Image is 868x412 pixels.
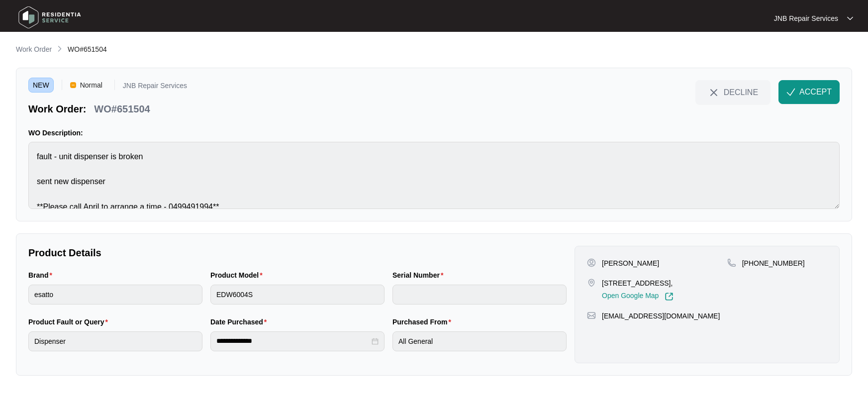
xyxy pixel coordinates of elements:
img: map-pin [587,311,596,320]
span: ACCEPT [799,86,832,98]
p: [PHONE_NUMBER] [742,258,805,268]
img: map-pin [727,258,736,267]
span: DECLINE [724,87,758,98]
p: WO Description: [28,128,840,138]
input: Serial Number [392,285,567,305]
img: dropdown arrow [847,16,853,21]
input: Date Purchased [216,336,370,346]
label: Product Model [210,270,267,280]
img: user-pin [587,258,596,267]
span: NEW [28,78,54,93]
a: Work Order [14,44,54,55]
label: Serial Number [392,270,447,280]
input: Product Model [210,285,385,305]
label: Brand [28,270,56,280]
span: Normal [76,78,106,93]
span: WO#651504 [68,45,107,53]
p: JNB Repair Services [774,13,838,23]
label: Purchased From [392,317,455,327]
img: map-pin [587,278,596,287]
p: [PERSON_NAME] [602,258,659,268]
img: residentia service logo [15,2,85,32]
p: Product Details [28,246,567,260]
label: Product Fault or Query [28,317,112,327]
a: Open Google Map [602,292,674,301]
label: Date Purchased [210,317,271,327]
p: WO#651504 [94,102,150,116]
p: JNB Repair Services [123,82,187,93]
img: close-Icon [708,87,720,99]
button: close-IconDECLINE [695,80,771,104]
p: [EMAIL_ADDRESS][DOMAIN_NAME] [602,311,720,321]
p: [STREET_ADDRESS], [602,278,674,288]
button: check-IconACCEPT [778,80,840,104]
img: Vercel Logo [70,82,76,88]
input: Purchased From [392,331,567,351]
img: check-Icon [786,88,795,97]
input: Product Fault or Query [28,331,202,351]
p: Work Order [16,44,52,54]
p: Work Order: [28,102,86,116]
textarea: fault - unit dispenser is broken sent new dispenser **Please call April to arrange a time - 04994... [28,142,840,209]
input: Brand [28,285,202,305]
img: Link-External [665,292,674,301]
img: chevron-right [56,45,64,53]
